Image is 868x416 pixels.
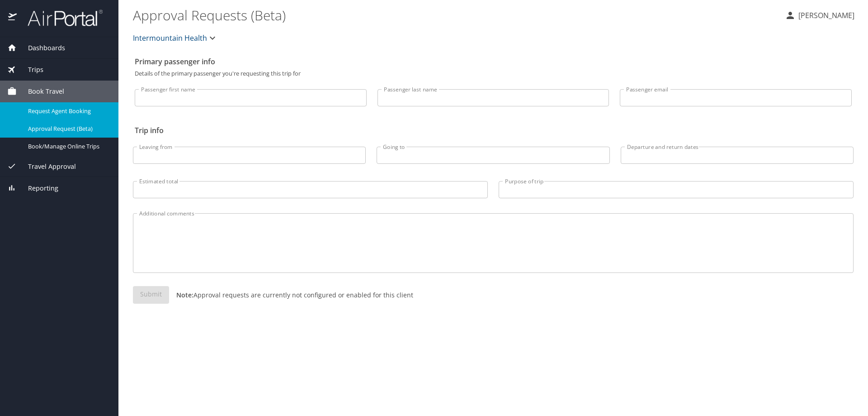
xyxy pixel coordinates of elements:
[133,1,778,29] h1: Approval Requests (Beta)
[135,123,852,138] h2: Trip info
[17,183,58,193] span: Reporting
[17,43,65,53] span: Dashboards
[135,54,852,69] h2: Primary passenger info
[176,291,193,299] strong: Note:
[17,86,64,96] span: Book Travel
[17,65,43,75] span: Trips
[18,9,103,27] img: airportal-logo.png
[133,32,207,44] span: Intermountain Health
[135,71,852,77] p: Details of the primary passenger you're requesting this trip for
[169,290,413,300] p: Approval requests are currently not configured or enabled for this client
[796,10,854,21] p: [PERSON_NAME]
[28,142,108,151] span: Book/Manage Online Trips
[129,29,222,47] button: Intermountain Health
[28,124,108,133] span: Approval Request (Beta)
[781,7,858,24] button: [PERSON_NAME]
[17,162,76,172] span: Travel Approval
[28,107,108,115] span: Request Agent Booking
[8,9,18,27] img: icon-airportal.png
